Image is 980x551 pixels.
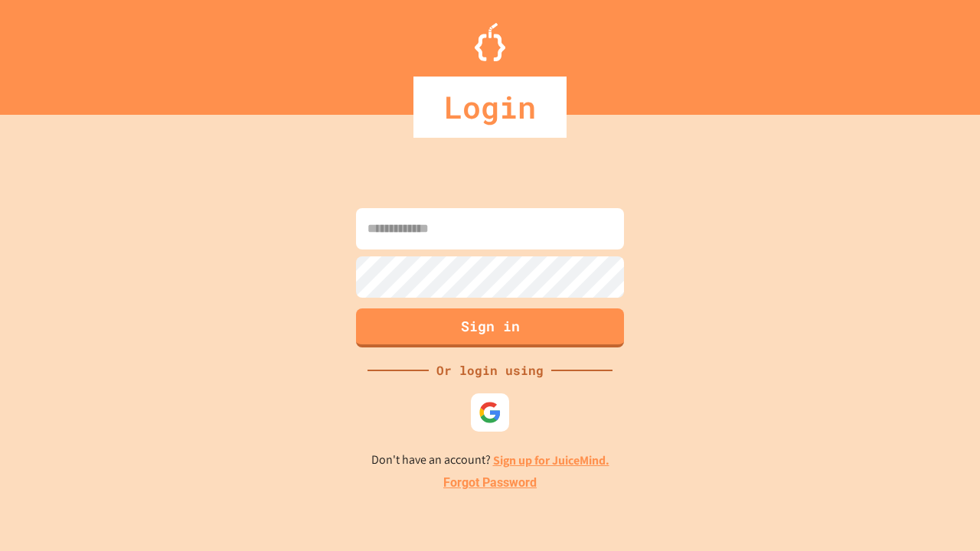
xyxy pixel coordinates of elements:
[475,23,505,61] img: Logo.svg
[443,474,537,492] a: Forgot Password
[371,451,609,470] p: Don't have an account?
[429,361,551,380] div: Or login using
[479,401,501,424] img: google-icon.svg
[493,452,609,468] a: Sign up for JuiceMind.
[413,77,567,138] div: Login
[356,308,624,347] button: Sign in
